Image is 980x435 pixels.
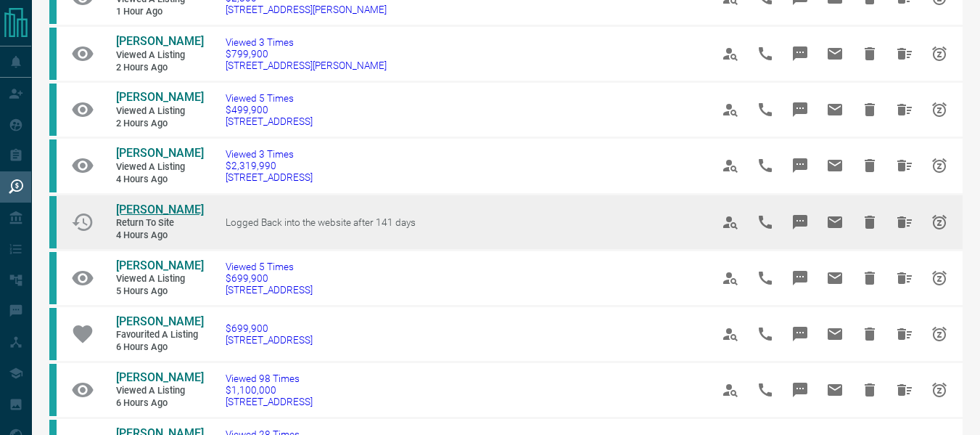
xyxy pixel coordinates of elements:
[818,373,852,407] span: Email
[713,36,748,71] span: View Profile
[852,373,887,407] span: Hide
[748,261,783,296] span: Call
[887,373,922,407] span: Hide All from Ruxandra Moraru
[116,329,203,341] span: Favourited a Listing
[818,261,852,296] span: Email
[226,148,313,160] span: Viewed 3 Times
[226,373,313,384] span: Viewed 98 Times
[748,373,783,407] span: Call
[116,105,203,118] span: Viewed a Listing
[49,84,57,136] div: condos.ca
[226,104,313,115] span: $499,900
[226,4,387,15] span: [STREET_ADDRESS][PERSON_NAME]
[852,148,887,183] span: Hide
[852,205,887,240] span: Hide
[852,317,887,351] span: Hide
[116,259,203,274] a: [PERSON_NAME]
[226,160,313,171] span: $2,319,990
[116,370,203,386] a: [PERSON_NAME]
[748,92,783,127] span: Call
[783,205,818,240] span: Message
[226,373,313,407] a: Viewed 98 Times$1,100,000[STREET_ADDRESS]
[713,148,748,183] span: View Profile
[818,36,852,71] span: Email
[226,171,313,183] span: [STREET_ADDRESS]
[49,28,57,80] div: condos.ca
[116,174,203,186] span: 4 hours ago
[226,92,313,127] a: Viewed 5 Times$499,900[STREET_ADDRESS]
[713,261,748,296] span: View Profile
[116,341,203,354] span: 6 hours ago
[116,90,204,104] span: [PERSON_NAME]
[922,36,957,71] span: Snooze
[922,205,957,240] span: Snooze
[226,334,313,346] span: [STREET_ADDRESS]
[116,370,204,384] span: [PERSON_NAME]
[852,261,887,296] span: Hide
[852,36,887,71] span: Hide
[226,322,313,334] span: $699,900
[116,314,203,330] a: [PERSON_NAME]
[226,284,313,296] span: [STREET_ADDRESS]
[49,196,57,248] div: condos.ca
[922,317,957,351] span: Snooze
[116,203,204,216] span: [PERSON_NAME]
[116,146,204,160] span: [PERSON_NAME]
[116,217,203,229] span: Return to Site
[226,322,313,346] a: $699,900[STREET_ADDRESS]
[748,148,783,183] span: Call
[887,317,922,351] span: Hide All from Anna Sofrygina
[922,261,957,296] span: Snooze
[49,252,57,304] div: condos.ca
[783,92,818,127] span: Message
[226,148,313,183] a: Viewed 3 Times$2,319,990[STREET_ADDRESS]
[783,148,818,183] span: Message
[116,118,203,130] span: 2 hours ago
[887,205,922,240] span: Hide All from Amreen Shergill
[116,161,203,174] span: Viewed a Listing
[783,261,818,296] span: Message
[818,92,852,127] span: Email
[818,148,852,183] span: Email
[887,261,922,296] span: Hide All from Anna Sofrygina
[49,308,57,360] div: condos.ca
[116,146,203,161] a: [PERSON_NAME]
[116,314,204,328] span: [PERSON_NAME]
[226,36,387,71] a: Viewed 3 Times$799,900[STREET_ADDRESS][PERSON_NAME]
[818,205,852,240] span: Email
[116,90,203,105] a: [PERSON_NAME]
[887,92,922,127] span: Hide All from Elia Papasotiriou
[116,62,203,74] span: 2 hours ago
[226,92,313,104] span: Viewed 5 Times
[226,48,387,60] span: $799,900
[713,373,748,407] span: View Profile
[713,317,748,351] span: View Profile
[116,229,203,242] span: 4 hours ago
[887,36,922,71] span: Hide All from Ruxandra Moraru
[116,397,203,410] span: 6 hours ago
[226,396,313,407] span: [STREET_ADDRESS]
[116,34,204,48] span: [PERSON_NAME]
[783,373,818,407] span: Message
[226,272,313,284] span: $699,900
[783,36,818,71] span: Message
[49,139,57,192] div: condos.ca
[49,364,57,416] div: condos.ca
[818,317,852,351] span: Email
[116,259,204,272] span: [PERSON_NAME]
[922,373,957,407] span: Snooze
[116,34,203,49] a: [PERSON_NAME]
[887,148,922,183] span: Hide All from Emmett Ashford
[116,273,203,285] span: Viewed a Listing
[713,92,748,127] span: View Profile
[116,49,203,62] span: Viewed a Listing
[226,261,313,272] span: Viewed 5 Times
[116,385,203,397] span: Viewed a Listing
[226,36,387,48] span: Viewed 3 Times
[922,148,957,183] span: Snooze
[116,203,203,218] a: [PERSON_NAME]
[226,115,313,127] span: [STREET_ADDRESS]
[922,92,957,127] span: Snooze
[226,261,313,296] a: Viewed 5 Times$699,900[STREET_ADDRESS]
[783,317,818,351] span: Message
